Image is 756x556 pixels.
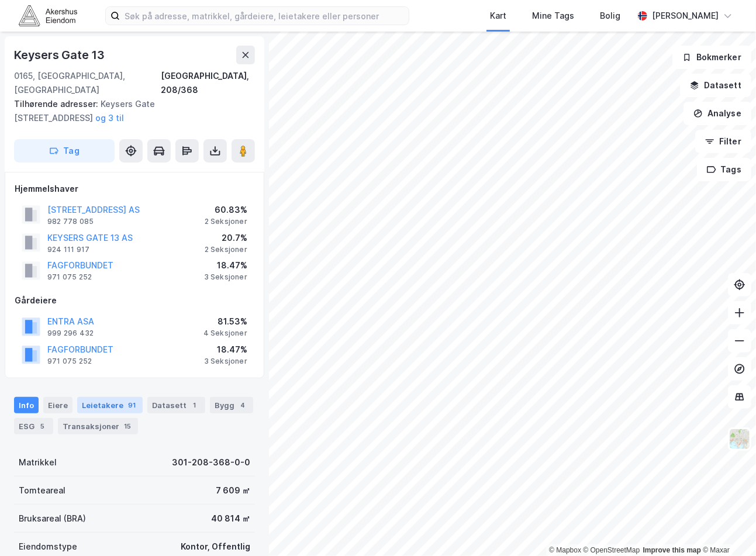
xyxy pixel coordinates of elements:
[600,9,620,23] div: Bolig
[14,46,107,64] div: Keysers Gate 13
[205,231,247,245] div: 20.7%
[237,399,248,411] div: 4
[14,397,39,413] div: Info
[15,182,254,196] div: Hjemmelshaver
[189,399,201,411] div: 1
[210,397,253,413] div: Bygg
[19,5,77,26] img: akershus-eiendom-logo.9091f326c980b4bce74ccdd9f866810c.svg
[204,357,247,366] div: 3 Seksjoner
[47,272,92,282] div: 971 075 252
[549,546,581,554] a: Mapbox
[147,397,205,413] div: Datasett
[14,99,101,109] span: Tilhørende adresser:
[683,102,751,125] button: Analyse
[19,455,57,469] div: Matrikkel
[205,217,247,226] div: 2 Seksjoner
[729,428,751,450] img: Z
[203,315,247,329] div: 81.53%
[58,418,138,434] div: Transaksjoner
[77,397,143,413] div: Leietakere
[204,343,247,357] div: 18.47%
[19,540,77,554] div: Eiendomstype
[43,397,73,413] div: Eiere
[532,9,574,23] div: Mine Tags
[584,546,640,554] a: OpenStreetMap
[19,512,86,526] div: Bruksareal (BRA)
[698,500,756,556] div: Kontrollprogram for chat
[14,69,161,97] div: 0165, [GEOGRAPHIC_DATA], [GEOGRAPHIC_DATA]
[47,245,89,254] div: 924 111 917
[172,455,250,469] div: 301-208-368-0-0
[47,329,94,338] div: 999 296 432
[695,130,751,153] button: Filter
[14,418,53,434] div: ESG
[37,420,49,432] div: 5
[643,546,701,554] a: Improve this map
[14,97,246,125] div: Keysers Gate [STREET_ADDRESS]
[14,139,115,163] button: Tag
[652,9,719,23] div: [PERSON_NAME]
[120,7,409,25] input: Søk på adresse, matrikkel, gårdeiere, leietakere eller personer
[204,258,247,272] div: 18.47%
[161,69,255,97] div: [GEOGRAPHIC_DATA], 208/368
[490,9,506,23] div: Kart
[47,217,94,226] div: 982 778 085
[680,74,751,97] button: Datasett
[216,484,250,498] div: 7 609 ㎡
[126,399,138,411] div: 91
[181,540,250,554] div: Kontor, Offentlig
[205,203,247,217] div: 60.83%
[19,484,65,498] div: Tomteareal
[15,293,254,308] div: Gårdeiere
[122,420,133,432] div: 15
[697,158,751,181] button: Tags
[204,272,247,282] div: 3 Seksjoner
[698,500,756,556] iframe: Chat Widget
[211,512,250,526] div: 40 814 ㎡
[47,357,92,366] div: 971 075 252
[203,329,247,338] div: 4 Seksjoner
[205,245,247,254] div: 2 Seksjoner
[672,46,751,69] button: Bokmerker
